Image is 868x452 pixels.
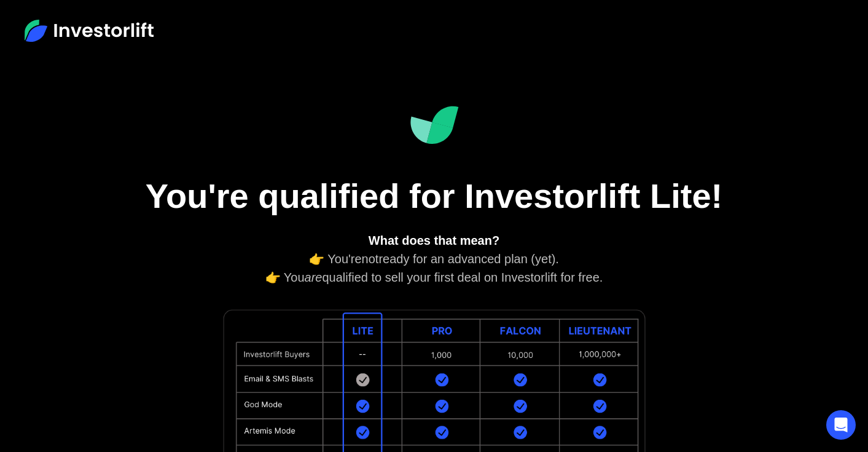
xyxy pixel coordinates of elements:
div: 👉 You're ready for an advanced plan (yet). 👉 You qualified to sell your first deal on Investorlif... [170,231,698,287]
em: are [305,271,323,284]
strong: What does that mean? [369,234,499,247]
img: Investorlift Dashboard [410,106,459,145]
div: Open Intercom Messenger [826,410,856,440]
h1: You're qualified for Investorlift Lite! [127,175,741,216]
em: not [362,252,379,266]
